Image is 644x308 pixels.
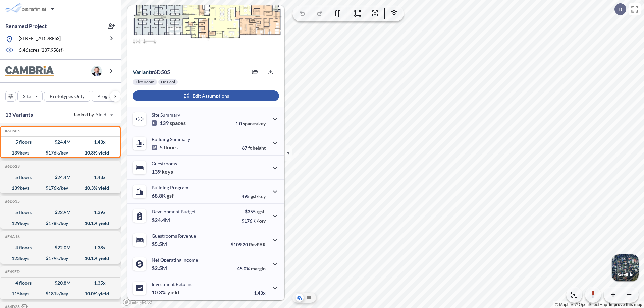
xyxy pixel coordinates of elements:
[237,266,266,271] p: 45.0%
[161,79,175,85] p: No Pool
[253,145,266,151] span: height
[167,289,179,296] span: yield
[152,209,196,214] p: Development Budget
[152,136,190,142] p: Building Summary
[133,69,170,75] p: # 6d505
[4,269,20,274] h5: Click to copy the code
[305,294,313,302] button: Site Plan
[167,192,174,199] span: gsf
[152,112,180,118] p: Site Summary
[152,168,173,175] p: 139
[257,218,266,224] span: /key
[23,93,31,100] p: Site
[257,209,264,214] span: /gsf
[133,90,279,101] button: Edit Assumptions
[162,168,173,175] span: keys
[19,47,64,54] p: 5.46 acres ( 237,958 sf)
[19,35,61,43] p: [STREET_ADDRESS]
[618,6,622,12] p: D
[575,302,607,307] a: OpenStreetMap
[136,79,154,85] p: Flex Room
[152,265,168,271] p: $2.5M
[152,120,186,126] p: 139
[617,272,633,278] p: Satellite
[92,91,128,102] button: Program
[555,302,574,307] a: Mapbox
[170,120,186,126] span: spaces
[17,91,43,102] button: Site
[97,93,116,100] p: Program
[152,185,189,190] p: Building Program
[5,22,47,30] p: Renamed Project
[152,257,198,263] p: Net Operating Income
[123,298,152,306] a: Mapbox homepage
[251,193,266,199] span: gsf/key
[242,145,266,151] p: 67
[4,129,20,133] h5: Click to copy the code
[152,192,174,199] p: 68.8K
[91,66,102,76] img: user logo
[254,290,266,296] p: 1.43x
[241,209,266,214] p: $355
[152,233,196,239] p: Guestrooms Revenue
[235,121,266,126] p: 1.0
[4,164,20,169] h5: Click to copy the code
[231,242,266,247] p: $109.20
[249,242,266,247] span: RevPAR
[152,144,178,151] p: 5
[152,241,168,247] p: $5.5M
[241,218,266,224] p: $176K
[152,217,171,223] p: $24.4M
[96,111,107,118] span: Yield
[612,254,639,281] img: Switcher Image
[609,302,642,307] a: Improve this map
[251,266,266,271] span: margin
[133,69,151,75] span: Variant
[612,254,639,281] button: Switcher ImageSatellite
[152,281,192,287] p: Investment Returns
[4,199,20,204] h5: Click to copy the code
[50,93,85,100] p: Prototypes Only
[152,161,177,166] p: Guestrooms
[248,145,252,151] span: ft
[164,144,178,151] span: floors
[296,294,304,302] button: Aerial View
[243,121,266,126] span: spaces/key
[241,193,266,199] p: 495
[67,109,117,120] button: Ranked by Yield
[5,111,33,119] p: 13 Variants
[5,66,54,76] img: BrandImage
[44,91,90,102] button: Prototypes Only
[4,234,20,239] h5: Click to copy the code
[152,289,179,296] p: 10.3%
